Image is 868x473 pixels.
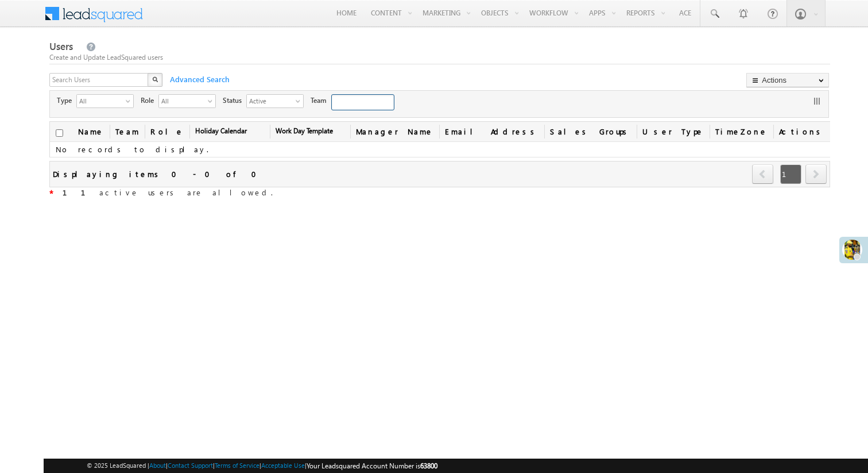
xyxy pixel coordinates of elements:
[208,98,217,104] span: select
[152,76,158,82] img: Search
[53,167,263,180] div: Displaying items 0 - 0 of 0
[49,52,831,63] div: Create and Update LeadSquared users
[77,95,124,106] span: All
[87,460,437,471] span: © 2025 LeadSquared | | | | |
[141,95,158,106] span: Role
[805,164,827,184] span: next
[752,166,774,184] a: prev
[145,122,189,141] a: Role
[149,462,166,469] a: About
[746,73,829,87] button: Actions
[164,74,233,84] span: Advanced Search
[223,95,246,106] span: Status
[805,166,827,184] a: next
[189,122,270,141] span: Holiday Calendar
[544,122,637,141] a: Sales Groups
[53,187,273,197] span: active users are allowed.
[168,462,213,469] a: Contact Support
[307,462,437,470] span: Your Leadsquared Account Number is
[50,142,830,157] td: No records to display.
[439,122,544,141] a: Email Address
[49,40,73,53] span: Users
[57,95,76,106] span: Type
[773,122,830,141] span: Actions
[110,122,145,141] span: Team
[261,462,305,469] a: Acceptable Use
[420,462,437,470] span: 63800
[215,462,259,469] a: Terms of Service
[350,122,439,141] span: Manager Name
[126,98,135,104] span: select
[637,122,710,141] span: User Type
[72,122,110,141] a: Name
[49,73,149,87] input: Search Users
[710,122,773,141] a: TimeZone
[296,98,305,104] span: select
[311,95,331,106] span: Team
[247,95,294,106] span: Active
[159,95,206,106] span: All
[63,187,99,197] strong: 11
[780,164,801,184] span: 1
[752,164,773,184] span: prev
[270,122,350,141] span: Work Day Template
